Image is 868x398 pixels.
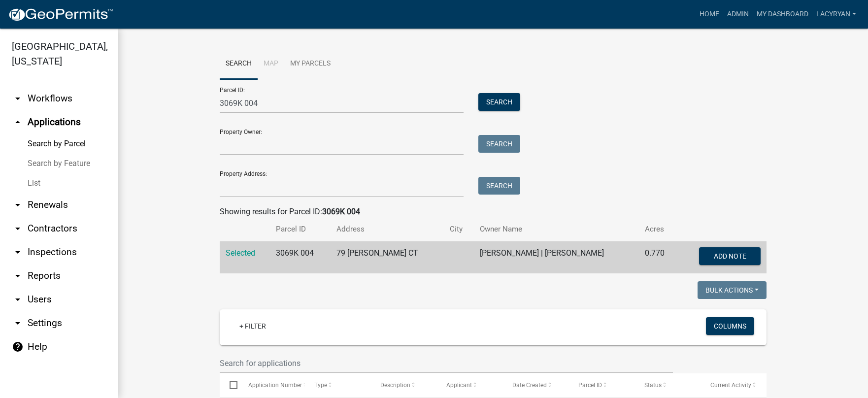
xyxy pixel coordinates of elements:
[578,382,601,389] span: Parcel ID
[812,5,860,24] a: lacyryan
[474,218,639,241] th: Owner Name
[713,252,746,260] span: Add Note
[478,93,520,111] button: Search
[710,382,751,389] span: Current Activity
[698,281,767,299] button: Bulk Actions
[270,218,331,241] th: Parcel ID
[723,5,753,24] a: Admin
[380,382,410,389] span: Description
[478,177,520,195] button: Search
[12,116,24,128] i: arrow_drop_up
[331,218,444,241] th: Address
[639,241,677,274] td: 0.770
[226,248,255,258] a: Selected
[701,373,767,397] datatable-header-cell: Current Activity
[474,241,639,274] td: [PERSON_NAME] | [PERSON_NAME]
[220,353,673,373] input: Search for applications
[12,199,24,211] i: arrow_drop_down
[644,382,661,389] span: Status
[696,5,723,24] a: Home
[478,135,520,153] button: Search
[568,373,634,397] datatable-header-cell: Parcel ID
[270,241,331,274] td: 3069K 004
[699,247,761,265] button: Add Note
[12,294,24,305] i: arrow_drop_down
[220,373,238,397] datatable-header-cell: Select
[322,207,360,216] strong: 3069K 004
[706,317,754,335] button: Columns
[220,48,258,80] a: Search
[12,93,24,104] i: arrow_drop_down
[444,218,474,241] th: City
[12,270,24,282] i: arrow_drop_down
[639,218,677,241] th: Acres
[331,241,444,274] td: 79 [PERSON_NAME] CT
[304,373,370,397] datatable-header-cell: Type
[446,382,471,389] span: Applicant
[12,317,24,329] i: arrow_drop_down
[238,373,304,397] datatable-header-cell: Application Number
[12,341,24,353] i: help
[314,382,327,389] span: Type
[12,246,24,258] i: arrow_drop_down
[284,48,336,80] a: My Parcels
[753,5,812,24] a: My Dashboard
[220,206,767,218] div: Showing results for Parcel ID:
[370,373,436,397] datatable-header-cell: Description
[436,373,502,397] datatable-header-cell: Applicant
[502,373,568,397] datatable-header-cell: Date Created
[512,382,546,389] span: Date Created
[232,317,274,335] a: + Filter
[248,382,302,389] span: Application Number
[634,373,701,397] datatable-header-cell: Status
[12,223,24,234] i: arrow_drop_down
